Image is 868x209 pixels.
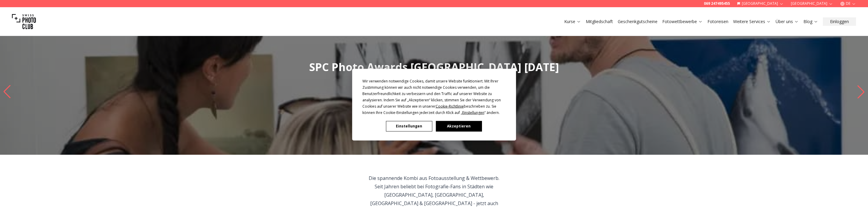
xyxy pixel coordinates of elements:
[362,78,506,115] div: Wir verwenden notwendige Cookies, damit unsere Website funktioniert. Mit Ihrer Zustimmung können ...
[436,121,482,131] button: Akzeptieren
[462,110,484,115] span: Einstellungen
[352,69,516,140] div: Cookie Consent Prompt
[386,121,432,131] button: Einstellungen
[436,103,464,109] span: Cookie-Richtlinie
